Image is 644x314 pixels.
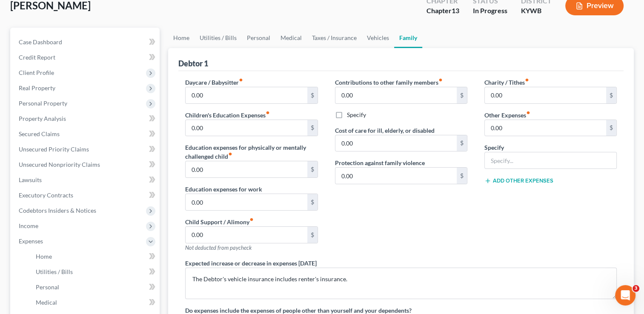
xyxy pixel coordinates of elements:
[19,207,96,214] span: Codebtors Insiders & Notices
[19,38,62,46] span: Case Dashboard
[307,194,318,210] div: $
[186,194,307,210] input: --
[335,168,457,184] input: --
[29,295,160,310] a: Medical
[12,126,160,142] a: Secured Claims
[239,78,243,82] i: fiber_manual_record
[275,28,307,48] a: Medical
[185,217,254,226] label: Child Support / Alimony
[19,69,54,76] span: Client Profile
[362,28,394,48] a: Vehicles
[335,87,457,103] input: --
[526,111,530,115] i: fiber_manual_record
[457,87,467,103] div: $
[195,28,242,48] a: Utilities / Bills
[19,130,60,137] span: Secured Claims
[521,6,552,16] div: KYWB
[473,6,507,16] div: In Progress
[36,299,57,306] span: Medical
[335,78,443,87] label: Contributions to other family members
[12,111,160,126] a: Property Analysis
[615,285,635,305] iframe: Intercom live chat
[19,84,55,91] span: Real Property
[36,253,52,260] span: Home
[484,143,504,152] label: Specify
[19,115,66,122] span: Property Analysis
[307,87,318,103] div: $
[307,227,318,243] div: $
[307,120,318,136] div: $
[185,111,270,120] label: Children's Education Expenses
[452,6,459,14] span: 13
[186,227,307,243] input: --
[19,54,55,61] span: Credit Report
[12,157,160,172] a: Unsecured Nonpriority Claims
[457,168,467,184] div: $
[19,191,73,199] span: Executory Contracts
[19,100,67,107] span: Personal Property
[36,283,59,291] span: Personal
[185,143,318,161] label: Education expenses for physically or mentally challenged child
[12,188,160,203] a: Executory Contracts
[12,34,160,50] a: Case Dashboard
[19,176,42,183] span: Lawsuits
[178,58,208,69] div: Debtor 1
[36,268,73,275] span: Utilities / Bills
[266,111,270,115] i: fiber_manual_record
[185,185,262,194] label: Education expenses for work
[335,126,435,135] label: Cost of care for ill, elderly, or disabled
[19,237,43,245] span: Expenses
[457,135,467,151] div: $
[307,161,318,177] div: $
[394,28,422,48] a: Family
[185,244,252,251] span: Not deducted from paycheck
[485,120,606,136] input: --
[168,28,195,48] a: Home
[19,222,38,229] span: Income
[335,135,457,151] input: --
[484,177,553,184] button: Add Other Expenses
[19,161,100,168] span: Unsecured Nonpriority Claims
[186,87,307,103] input: --
[29,280,160,295] a: Personal
[484,78,529,87] label: Charity / Tithes
[228,152,232,156] i: fiber_manual_record
[347,111,366,119] label: Specify
[12,172,160,188] a: Lawsuits
[484,111,530,120] label: Other Expenses
[249,217,254,222] i: fiber_manual_record
[19,146,89,153] span: Unsecured Priority Claims
[186,120,307,136] input: --
[633,285,639,292] span: 3
[29,264,160,280] a: Utilities / Bills
[606,120,616,136] div: $
[525,78,529,82] i: fiber_manual_record
[185,259,317,268] label: Expected increase or decrease in expenses [DATE]
[242,28,275,48] a: Personal
[307,28,362,48] a: Taxes / Insurance
[185,78,243,87] label: Daycare / Babysitter
[335,158,425,167] label: Protection against family violence
[606,87,616,103] div: $
[438,78,443,82] i: fiber_manual_record
[485,152,616,168] input: Specify...
[12,142,160,157] a: Unsecured Priority Claims
[29,249,160,264] a: Home
[186,161,307,177] input: --
[485,87,606,103] input: --
[12,50,160,65] a: Credit Report
[426,6,459,16] div: Chapter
